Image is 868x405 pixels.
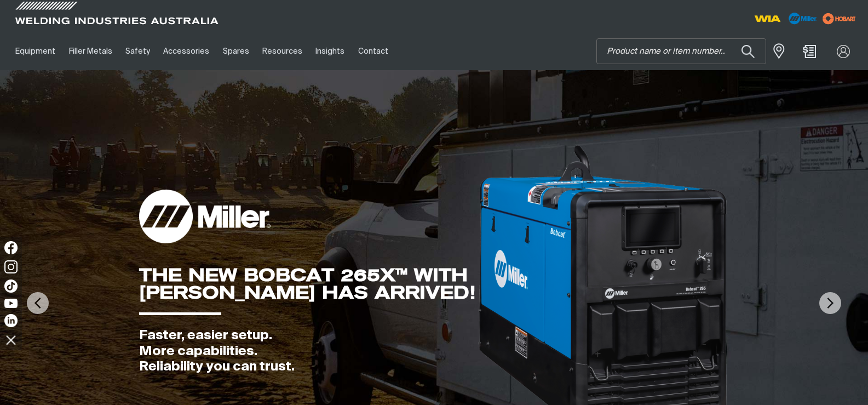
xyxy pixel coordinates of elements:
a: Filler Metals [62,32,118,70]
a: Resources [256,32,309,70]
img: LinkedIn [4,314,18,327]
div: Faster, easier setup. More capabilities. Reliability you can trust. [139,328,478,375]
a: Safety [119,32,157,70]
img: hide socials [2,330,20,349]
img: Instagram [4,260,18,273]
a: Accessories [157,32,216,70]
img: PrevArrow [27,292,49,314]
img: miller [819,10,859,27]
nav: Main [9,32,647,70]
a: Insights [309,32,351,70]
input: Product name or item number... [597,39,766,64]
a: Contact [352,32,395,70]
img: YouTube [4,299,18,308]
img: TikTok [4,279,18,293]
a: Equipment [9,32,62,70]
button: Search products [729,38,767,64]
img: NextArrow [819,292,841,314]
a: Spares [216,32,256,70]
img: Facebook [4,241,18,254]
a: Shopping cart (0 product(s)) [801,45,819,58]
div: THE NEW BOBCAT 265X™ WITH [PERSON_NAME] HAS ARRIVED! [139,266,478,301]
